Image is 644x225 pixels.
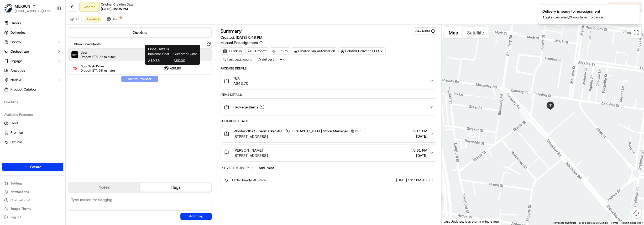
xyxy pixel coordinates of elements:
button: Create [2,163,63,171]
button: Log out [2,213,63,221]
button: Package Items (1) [221,99,437,116]
img: MILKRUN [4,4,13,13]
button: Control [2,38,63,46]
img: uber-new-logo.jpeg [107,17,111,21]
div: 1 Pickup [221,47,244,55]
a: Product Catalog [2,85,63,94]
span: Promise [11,130,23,135]
img: Uber [71,51,78,58]
span: Create [30,164,41,169]
span: Returns [11,140,22,144]
div: 7 [521,110,528,117]
h3: Summary [221,29,242,33]
span: A$9.85 [148,58,171,63]
div: has_bag_count [221,56,254,63]
div: Related Deliveries (1) [338,47,386,55]
a: 📗Knowledge Base [3,116,42,125]
span: Woolworths Supermarket AU - [GEOGRAPHIC_DATA] Store Manager [233,128,348,134]
span: Engage [11,59,22,63]
a: Deliveries [2,28,63,37]
span: 5:27 PM AEST [408,178,430,183]
button: Map camera controls [631,208,641,218]
span: Settings [11,181,22,186]
span: Analytics [11,68,25,73]
button: All [68,16,82,22]
div: Favorites [2,98,63,106]
span: A$9.85 [170,66,181,71]
div: Last Updated: less than a minute ago [442,218,501,225]
div: 💻 [44,118,49,122]
span: [DATE] [413,153,427,158]
span: Pylon [52,131,64,134]
a: Analytics [2,66,63,75]
a: Created via Automation [291,47,337,55]
p: Welcome 👋 [5,21,96,29]
button: Created [85,16,101,22]
div: delivery [255,56,277,63]
span: Manual Reassignment [221,40,258,45]
button: Toggle fullscreen view [631,27,641,38]
button: [PERSON_NAME][STREET_ADDRESS]5:31 PM[DATE] [221,144,437,161]
span: Customer Cost [174,52,197,56]
span: API Documentation [50,118,84,123]
div: Available Products [2,111,63,119]
span: Map data ©2025 Google [579,221,608,224]
span: [PERSON_NAME] [16,96,43,100]
span: DoorDash Drive [81,64,116,68]
span: Log out [11,215,21,219]
button: Quotes [68,28,211,37]
a: Open this area in Google Maps (opens a new window) [443,218,460,225]
span: Fleet [11,121,18,126]
input: Got a question? Start typing here... [14,34,95,39]
a: Returns [4,140,61,144]
img: Hannah Dayet [5,77,14,85]
div: 📗 [5,118,9,122]
span: A$43.70 [233,81,248,86]
button: A$9.85 [164,66,181,71]
button: MILKRUNMILKRUN[EMAIL_ADDRESS][DOMAIN_NAME] [2,2,54,15]
div: 1 Dropoff [245,47,269,55]
span: Control [11,40,22,44]
button: Show street map [444,27,463,38]
span: Orchestrate [11,49,29,54]
span: [DATE] [46,82,57,86]
div: 5 [519,107,526,113]
button: Show satellite imagery [463,27,489,38]
span: Chat with us! [11,198,30,202]
button: Chat with us! [2,197,63,204]
img: 1736555255976-a54dd68f-1ca7-489b-9aae-adbdc363a1c4 [5,50,15,60]
img: Ben Goodger [5,91,14,99]
span: • [44,96,45,100]
span: [STREET_ADDRESS] [233,134,365,139]
span: [DATE] [46,96,57,100]
span: [PERSON_NAME] [233,148,263,153]
span: [EMAIL_ADDRESS][DOMAIN_NAME] [15,9,52,13]
span: [DATE] 5:48 PM [236,35,262,40]
button: Flags [140,183,211,192]
div: Delivery is ready for reassignment [542,9,604,14]
span: Toggle Theme [11,207,32,211]
div: Items Details [221,93,437,97]
button: Start new chat [89,52,96,58]
span: 5:11 PM [413,128,427,134]
img: 1736555255976-a54dd68f-1ca7-489b-9aae-adbdc363a1c4 [11,96,15,100]
img: Google [443,218,460,225]
button: Uber [104,16,121,22]
span: [DATE] [413,134,427,139]
div: 9 [505,46,512,52]
a: Report a map error [621,221,642,224]
span: Dropoff ETA 38 minutes [81,68,116,73]
button: Nash AI [2,76,63,84]
span: [DATE] 05:05 PM [101,7,128,11]
span: Created: [221,35,262,40]
div: 8 [503,89,510,96]
span: [STREET_ADDRESS] [233,153,268,158]
button: Notes [68,183,140,192]
button: Toggle Theme [2,205,63,212]
a: 💻API Documentation [42,116,86,125]
span: MILKRUN [15,4,30,9]
button: Keyboard shortcuts [553,221,576,225]
span: • [44,82,45,86]
a: Orders [2,19,63,27]
button: Add Event [252,165,276,171]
